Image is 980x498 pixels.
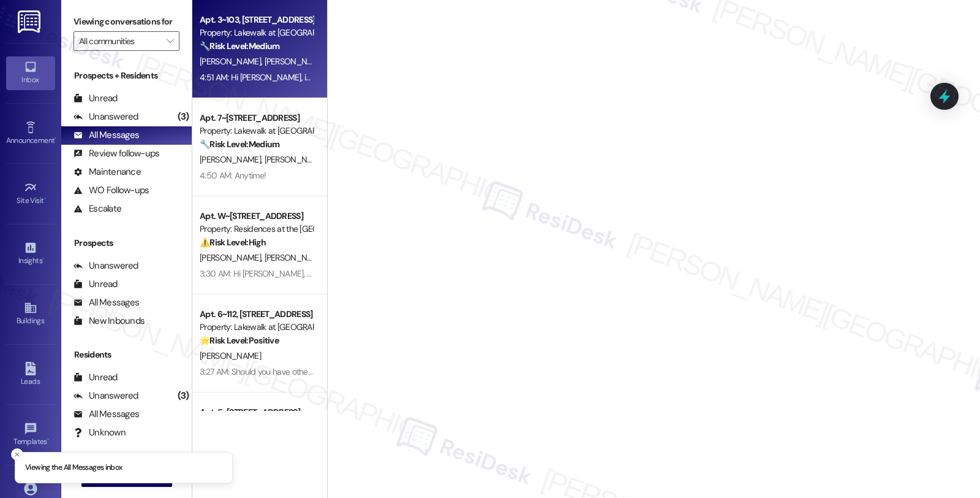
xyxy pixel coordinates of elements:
div: 4:50 AM: Anytime! [200,170,266,181]
div: All Messages [73,129,139,142]
div: Apt. 7~[STREET_ADDRESS] [200,112,313,124]
span: [PERSON_NAME] [200,252,265,263]
div: Unknown [73,426,126,439]
span: [PERSON_NAME] [265,56,326,67]
div: Unanswered [73,110,138,123]
div: All Messages [73,408,139,421]
div: Prospects [61,237,192,250]
div: All Messages [73,296,139,309]
span: [PERSON_NAME] [265,252,326,263]
div: New Inbounds [73,315,145,328]
div: WO Follow-ups [73,184,149,197]
a: Templates • [6,418,55,451]
div: Unread [73,278,118,291]
div: Prospects + Residents [61,69,192,82]
span: • [42,255,44,263]
div: (3) [175,107,192,126]
span: • [47,435,49,444]
div: Residents [61,348,192,361]
span: [PERSON_NAME] [265,154,326,165]
button: Close toast [11,448,23,461]
a: Insights • [6,237,55,270]
strong: ⚠️ Risk Level: High [200,237,266,248]
div: Apt. 6~112, [STREET_ADDRESS] [200,308,313,321]
img: ResiDesk Logo [18,10,43,33]
input: All communities [79,31,160,51]
div: Property: Lakewalk at [GEOGRAPHIC_DATA] [200,321,313,334]
div: Apt. W~[STREET_ADDRESS] [200,210,313,223]
span: [PERSON_NAME] [200,56,265,67]
span: [PERSON_NAME] [200,154,265,165]
span: • [44,194,46,203]
a: Leads [6,358,55,391]
div: Apt. 3~103, [STREET_ADDRESS] [200,13,313,26]
a: Inbox [6,56,55,90]
div: Property: Residences at the [GEOGRAPHIC_DATA] [200,223,313,236]
div: Maintenance [73,166,141,178]
div: Property: Lakewalk at [GEOGRAPHIC_DATA] [200,26,313,39]
div: Unread [73,92,118,105]
div: Unanswered [73,389,138,402]
div: Unanswered [73,259,138,272]
a: Site Visit • [6,177,55,210]
strong: 🌟 Risk Level: Positive [200,335,279,346]
div: Escalate [73,202,121,215]
strong: 🔧 Risk Level: Medium [200,40,279,52]
div: Review follow-ups [73,147,159,160]
p: Viewing the All Messages inbox [25,462,123,473]
div: Apt. 5~[STREET_ADDRESS] [200,406,313,419]
a: Buildings [6,297,55,331]
span: • [55,134,56,143]
span: [PERSON_NAME] [200,350,261,361]
div: (3) [175,386,192,405]
label: Viewing conversations for [73,12,179,31]
i:  [167,36,173,46]
strong: 🔧 Risk Level: Medium [200,139,279,150]
div: Unread [73,371,118,384]
div: 3:27 AM: Should you have other concerns, please feel free to reach out. Have a great day! [200,366,517,377]
div: Property: Lakewalk at [GEOGRAPHIC_DATA] [200,124,313,137]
